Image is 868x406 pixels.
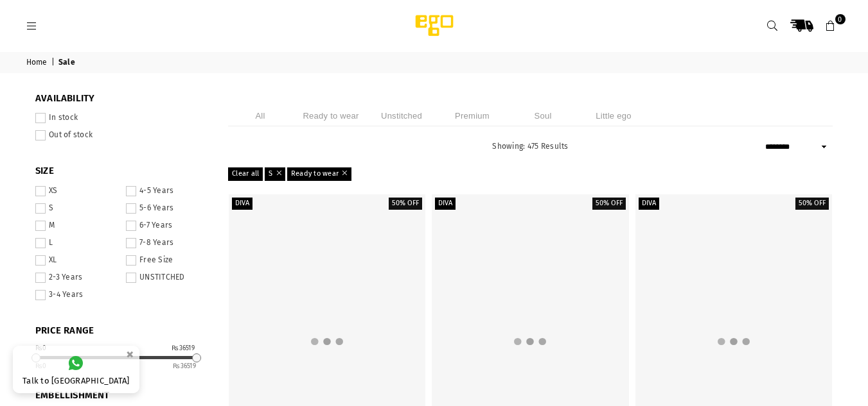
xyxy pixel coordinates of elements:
[26,58,49,68] a: Home
[761,14,784,37] a: Search
[35,255,118,266] label: XL
[435,198,456,210] label: Diva
[819,14,842,37] a: 0
[126,203,209,214] label: 5-6 Years
[228,167,263,180] a: Clear all
[173,362,196,370] ins: 36519
[126,186,209,196] label: 4-5 Years
[592,198,626,210] label: 50% off
[795,198,829,210] label: 50% off
[126,238,209,248] label: 7-8 Years
[21,21,44,30] a: Menu
[35,290,118,300] label: 3-4 Years
[58,58,77,68] span: Sale
[630,318,855,393] iframe: webpush-onsite
[369,105,434,126] li: Unstitched
[35,221,118,231] label: M
[122,344,137,365] button: ×
[35,325,209,337] span: PRICE RANGE
[511,105,575,126] li: Soul
[299,105,363,126] li: Ready to wear
[126,255,209,266] label: Free Size
[440,105,504,126] li: Premium
[228,105,292,126] li: All
[126,221,209,231] label: 6-7 Years
[17,52,852,73] nav: breadcrumbs
[35,186,118,196] label: XS
[492,142,568,151] span: Showing: 475 Results
[35,203,118,214] label: S
[35,273,118,283] label: 2-3 Years
[287,167,351,180] a: Ready to wear
[639,198,659,210] label: Diva
[172,345,195,351] div: ₨36519
[51,58,57,68] span: |
[35,92,209,105] span: Availability
[389,198,422,210] label: 50% off
[835,14,846,24] span: 0
[232,198,252,210] label: Diva
[380,13,489,38] img: Ego
[35,389,209,402] span: EMBELLISHMENT
[35,113,209,123] label: In stock
[35,165,209,178] span: SIZE
[581,105,646,126] li: Little ego
[265,167,285,180] a: S
[35,130,209,140] label: Out of stock
[35,238,118,248] label: L
[13,346,139,393] a: Talk to [GEOGRAPHIC_DATA]
[126,273,209,283] label: UNSTITCHED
